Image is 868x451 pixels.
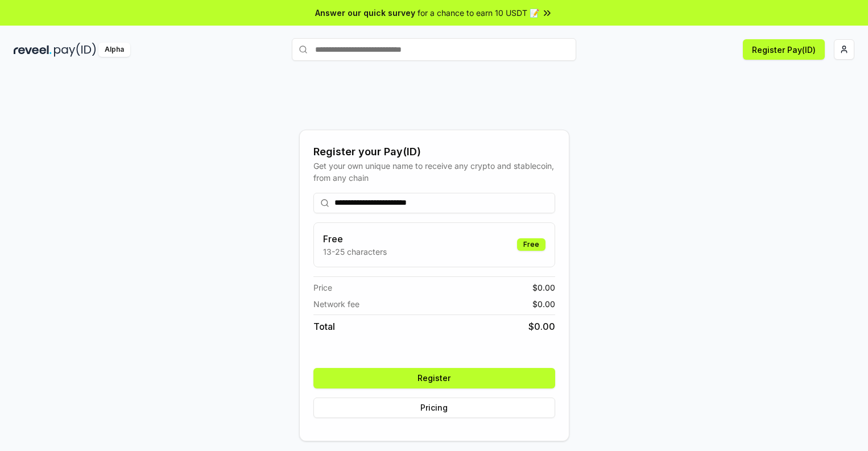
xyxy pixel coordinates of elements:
[323,232,387,246] h3: Free
[313,298,359,310] span: Network fee
[313,320,335,333] span: Total
[528,320,555,333] span: $ 0.00
[313,398,555,418] button: Pricing
[743,39,825,60] button: Register Pay(ID)
[323,246,387,258] p: 13-25 characters
[532,298,555,310] span: $ 0.00
[517,238,545,251] div: Free
[313,160,555,184] div: Get your own unique name to receive any crypto and stablecoin, from any chain
[418,7,539,19] span: for a chance to earn 10 USDT 📝
[315,7,415,19] span: Answer our quick survey
[54,43,96,57] img: pay_id
[313,368,555,388] button: Register
[14,43,52,57] img: reveel_dark
[313,144,555,160] div: Register your Pay(ID)
[313,282,332,293] span: Price
[532,282,555,293] span: $ 0.00
[98,43,130,57] div: Alpha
